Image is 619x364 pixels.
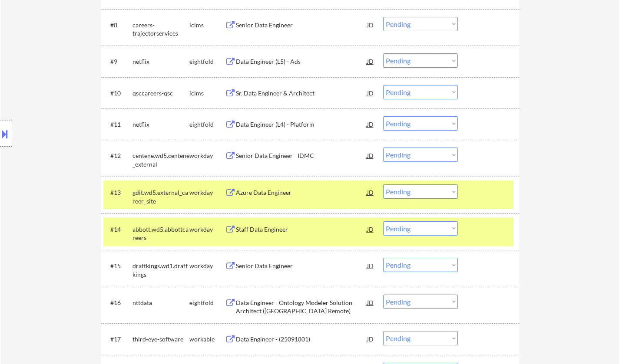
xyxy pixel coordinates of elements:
[366,184,375,200] div: JD
[189,120,225,129] div: eightfold
[189,262,225,270] div: workday
[110,335,126,344] div: #17
[132,298,189,307] div: nttdata
[189,151,225,160] div: workday
[236,151,367,160] div: Senior Data Engineer - IDMC
[366,331,375,347] div: JD
[236,262,367,270] div: Senior Data Engineer
[110,298,126,307] div: #16
[236,21,367,30] div: Senior Data Engineer
[366,295,375,310] div: JD
[132,89,189,98] div: qsccareers-qsc
[132,262,189,279] div: draftkings.wd1.draftkings
[366,53,375,69] div: JD
[110,262,126,270] div: #15
[132,151,189,168] div: centene.wd5.centene_external
[366,258,375,273] div: JD
[236,89,367,98] div: Sr. Data Engineer & Architect
[236,57,367,66] div: Data Engineer (L5) - Ads
[132,21,189,38] div: careers-trajectorservices
[132,57,189,66] div: netflix
[366,17,375,33] div: JD
[132,188,189,205] div: gdit.wd5.external_career_site
[189,335,225,344] div: workable
[236,188,367,197] div: Azure Data Engineer
[236,225,367,234] div: Staff Data Engineer
[132,120,189,129] div: netflix
[110,21,126,30] div: #8
[189,89,225,98] div: icims
[189,225,225,234] div: workday
[366,85,375,101] div: JD
[366,221,375,237] div: JD
[236,335,367,344] div: Data Engineer - (25091801)
[366,148,375,163] div: JD
[189,298,225,307] div: eightfold
[132,225,189,242] div: abbott.wd5.abbottcareers
[366,116,375,132] div: JD
[110,225,126,234] div: #14
[189,188,225,197] div: workday
[236,120,367,129] div: Data Engineer (L4) - Platform
[132,335,189,344] div: third-eye-software
[189,21,225,30] div: icims
[189,57,225,66] div: eightfold
[236,298,367,315] div: Data Engineer - Ontology Modeler Solution Architect ([GEOGRAPHIC_DATA] Remote)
